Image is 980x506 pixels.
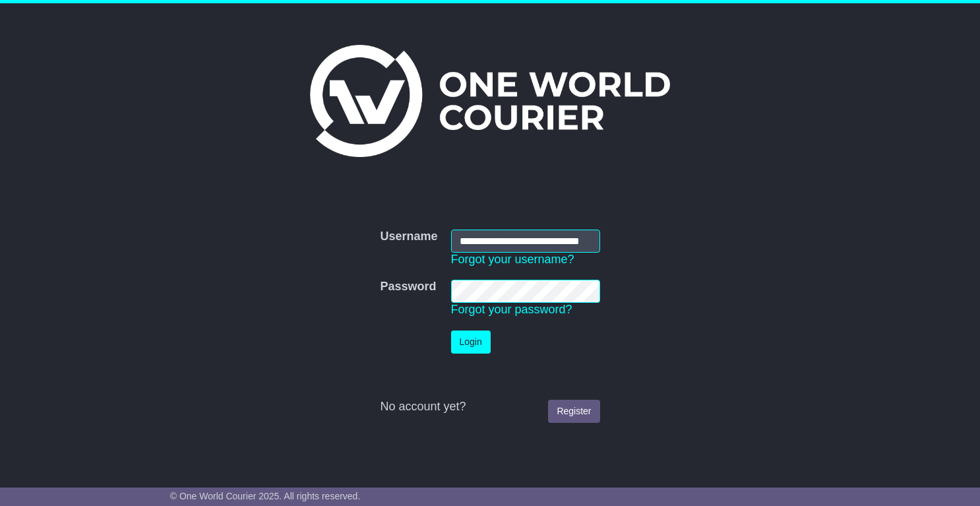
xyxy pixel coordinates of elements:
[548,400,599,423] a: Register
[170,491,361,501] span: © One World Courier 2025. All rights reserved.
[451,253,574,266] a: Forgot your username?
[451,303,572,316] a: Forgot your password?
[310,45,670,157] img: One World
[451,331,491,354] button: Login
[380,400,599,414] div: No account yet?
[380,230,437,244] label: Username
[380,280,436,294] label: Password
